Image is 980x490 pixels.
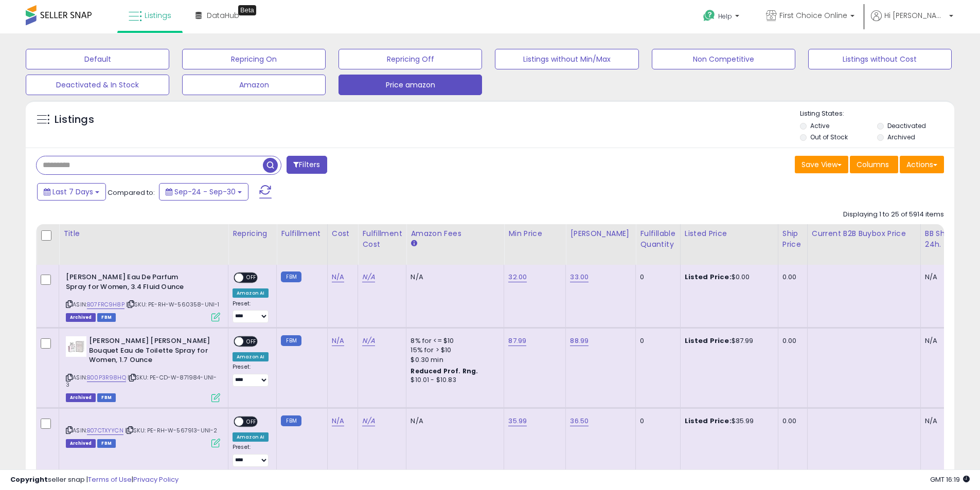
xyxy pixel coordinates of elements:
[570,416,589,426] a: 36.50
[652,49,795,69] button: Non Competitive
[233,288,269,298] div: Amazon AI
[233,228,272,239] div: Repricing
[782,228,803,250] div: Ship Price
[66,439,96,448] span: Listings that have been deleted from Seller Central
[332,336,344,346] a: N/A
[782,273,799,282] div: 0.00
[145,10,171,21] span: Listings
[812,228,916,239] div: Current B2B Buybox Price
[87,426,123,435] a: B07CTXYYCN
[207,10,239,21] span: DataHub
[125,426,218,434] span: | SKU: PE-RH-W-567913-UNI-2
[332,228,354,239] div: Cost
[362,336,375,346] a: N/A
[281,228,323,239] div: Fulfillment
[66,373,217,389] span: | SKU: PE-CD-W-871984-UNI-3
[570,272,589,282] a: 33.00
[89,336,214,368] b: [PERSON_NAME] [PERSON_NAME] Bouquet Eau de Toilette Spray for Women, 1.7 Ounce
[779,10,847,21] span: First Choice Online
[66,393,96,402] span: Listings that have been deleted from Seller Central
[10,475,179,485] div: seller snap | |
[55,113,94,127] h5: Listings
[508,336,526,346] a: 87.99
[411,239,417,248] small: Amazon Fees.
[685,228,774,239] div: Listed Price
[243,337,260,346] span: OFF
[411,273,496,282] div: N/A
[243,417,260,426] span: OFF
[281,335,301,346] small: FBM
[338,49,482,69] button: Repricing Off
[159,183,248,201] button: Sep-24 - Sep-30
[900,156,944,173] button: Actions
[640,228,675,250] div: Fulfillable Quantity
[718,12,732,21] span: Help
[87,300,124,309] a: B07FRC9H8P
[233,432,269,442] div: Amazon AI
[66,336,86,357] img: 313LNMj+hpL._SL40_.jpg
[281,271,301,282] small: FBM
[281,415,301,426] small: FBM
[26,75,169,95] button: Deactivated & In Stock
[133,475,179,484] a: Privacy Policy
[570,336,589,346] a: 88.99
[238,5,256,15] div: Tooltip anchor
[287,156,327,174] button: Filters
[800,109,954,119] p: Listing States:
[97,313,116,322] span: FBM
[884,10,946,21] span: Hi [PERSON_NAME]
[174,187,236,197] span: Sep-24 - Sep-30
[233,352,269,361] div: Amazon AI
[871,10,953,33] a: Hi [PERSON_NAME]
[332,416,344,426] a: N/A
[810,133,848,141] label: Out of Stock
[495,49,638,69] button: Listings without Min/Max
[362,416,375,426] a: N/A
[362,272,375,282] a: N/A
[782,416,799,426] div: 0.00
[695,2,750,33] a: Help
[63,228,224,239] div: Title
[925,336,959,346] div: N/A
[88,475,132,484] a: Terms of Use
[685,272,732,282] b: Listed Price:
[182,49,326,69] button: Repricing On
[233,364,269,387] div: Preset:
[808,49,952,69] button: Listings without Cost
[640,416,672,426] div: 0
[887,121,926,130] label: Deactivated
[411,367,478,375] b: Reduced Prof. Rng.
[108,188,155,197] span: Compared to:
[508,228,561,239] div: Min Price
[857,159,889,170] span: Columns
[925,273,959,282] div: N/A
[411,228,500,239] div: Amazon Fees
[126,300,220,308] span: | SKU: PE-RH-W-560358-UNI-1
[685,336,770,346] div: $87.99
[411,376,496,385] div: $10.01 - $10.83
[332,272,344,282] a: N/A
[37,183,106,201] button: Last 7 Days
[233,300,269,323] div: Preset:
[87,373,126,382] a: B00P3R98HQ
[795,156,848,173] button: Save View
[97,393,116,402] span: FBM
[508,416,527,426] a: 35.99
[925,228,963,250] div: BB Share 24h.
[508,272,527,282] a: 32.00
[52,187,93,197] span: Last 7 Days
[97,439,116,448] span: FBM
[570,228,631,239] div: [PERSON_NAME]
[685,416,770,426] div: $35.99
[703,9,716,22] i: Get Help
[243,274,260,282] span: OFF
[782,336,799,346] div: 0.00
[233,444,269,467] div: Preset:
[182,75,326,95] button: Amazon
[887,133,915,141] label: Archived
[640,273,672,282] div: 0
[930,475,970,484] span: 2025-10-8 16:19 GMT
[66,336,220,401] div: ASIN:
[925,416,959,426] div: N/A
[66,273,220,320] div: ASIN:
